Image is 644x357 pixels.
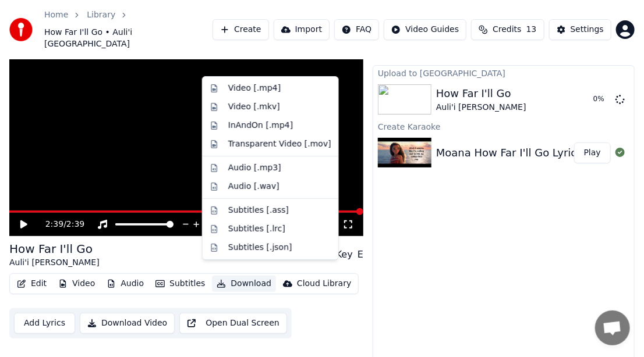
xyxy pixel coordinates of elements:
[228,101,280,113] div: Video [.mkv]
[228,223,285,235] div: Subtitles [.lrc]
[384,19,466,40] button: Video Guides
[12,276,51,292] button: Edit
[80,313,175,334] button: Download Video
[66,219,84,230] span: 2:39
[493,24,521,35] span: Credits
[595,310,630,345] a: Open chat
[212,276,276,292] button: Download
[228,120,293,131] div: InAndOn [.mp4]
[549,19,611,40] button: Settings
[436,85,526,102] div: How Far I'll Go
[228,205,289,216] div: Subtitles [.ass]
[228,83,281,94] div: Video [.mp4]
[228,138,331,150] div: Transparent Video [.mov]
[471,19,544,40] button: Credits13
[436,102,526,113] div: Auli'i [PERSON_NAME]
[87,9,115,21] a: Library
[14,313,75,334] button: Add Lyrics
[297,278,351,290] div: Cloud Library
[358,248,363,262] div: E
[9,18,33,41] img: youka
[526,24,537,35] span: 13
[44,9,213,50] nav: breadcrumb
[274,19,330,40] button: Import
[44,9,68,21] a: Home
[44,27,213,50] span: How Far I'll Go • Auli'i [GEOGRAPHIC_DATA]
[373,66,634,80] div: Upload to [GEOGRAPHIC_DATA]
[9,257,100,269] div: Auli'i [PERSON_NAME]
[9,241,100,257] div: How Far I'll Go
[574,142,611,163] button: Play
[45,219,63,230] span: 2:39
[213,19,269,40] button: Create
[179,313,287,334] button: Open Dual Screen
[373,119,634,133] div: Create Karaoke
[151,276,210,292] button: Subtitles
[102,276,148,292] button: Audio
[334,19,379,40] button: FAQ
[228,242,292,254] div: Subtitles [.json]
[593,95,611,104] div: 0 %
[228,162,281,174] div: Audio [.mp3]
[571,24,604,35] div: Settings
[45,219,73,230] div: /
[336,248,353,262] div: Key
[54,276,100,292] button: Video
[228,181,279,192] div: Audio [.wav]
